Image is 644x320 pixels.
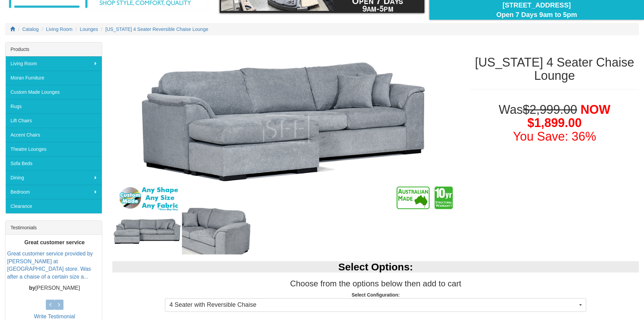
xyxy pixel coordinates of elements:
p: [PERSON_NAME] [7,285,102,292]
a: Dining [5,171,102,185]
a: Catalog [22,26,39,32]
b: by [29,285,35,291]
a: Write Testimonial [34,314,75,319]
span: 4 Seater with Reversible Chaise [169,301,577,309]
font: You Save: 36% [513,129,596,143]
a: [US_STATE] 4 Seater Reversible Chaise Lounge [106,26,208,32]
a: Sofa Beds [5,156,102,171]
b: Great customer service [24,239,85,245]
span: NOW $1,899.00 [527,103,610,130]
a: Moran Furniture [5,71,102,85]
a: Clearance [5,199,102,213]
a: Accent Chairs [5,128,102,142]
a: Theatre Lounges [5,142,102,156]
h3: Choose from the options below then add to cart [112,279,639,288]
div: Testimonials [5,221,102,235]
a: Great customer service provided by [PERSON_NAME] at [GEOGRAPHIC_DATA] store. Was after a chaise o... [7,251,93,280]
strong: Select Configuration: [352,292,400,298]
a: Lounges [80,26,98,32]
a: Custom Made Lounges [5,85,102,99]
a: Rugs [5,99,102,113]
h1: Was [470,103,639,143]
a: Lift Chairs [5,113,102,128]
a: Bedroom [5,185,102,199]
h1: [US_STATE] 4 Seater Chaise Lounge [470,56,639,83]
div: Products [5,42,102,56]
button: 4 Seater with Reversible Chaise [165,298,586,312]
a: Living Room [5,56,102,71]
b: Select Options: [338,261,413,272]
del: $2,999.00 [523,103,577,117]
a: Living Room [46,26,73,32]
